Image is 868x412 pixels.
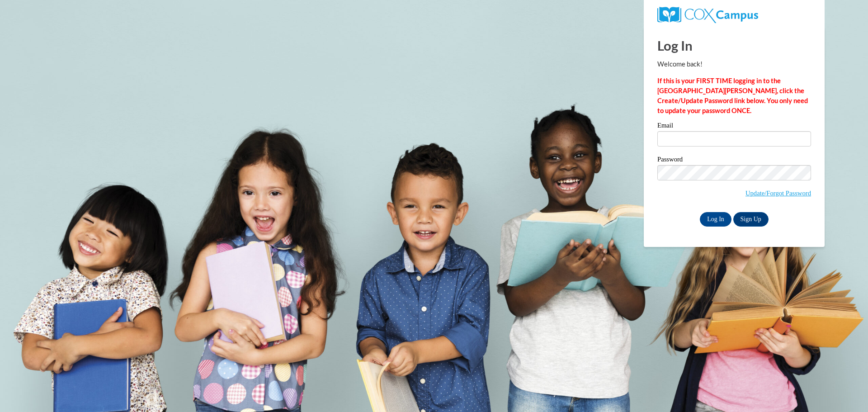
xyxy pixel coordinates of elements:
label: Email [657,122,811,131]
a: Update/Forgot Password [745,189,811,197]
a: Sign Up [733,212,769,227]
p: Welcome back! [657,59,811,69]
label: Password [657,156,811,165]
img: COX Campus [657,7,758,23]
strong: If this is your FIRST TIME logging in to the [GEOGRAPHIC_DATA][PERSON_NAME], click the Create/Upd... [657,77,808,114]
a: COX Campus [657,10,758,18]
h1: Log In [657,36,811,55]
input: Log In [700,212,731,227]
